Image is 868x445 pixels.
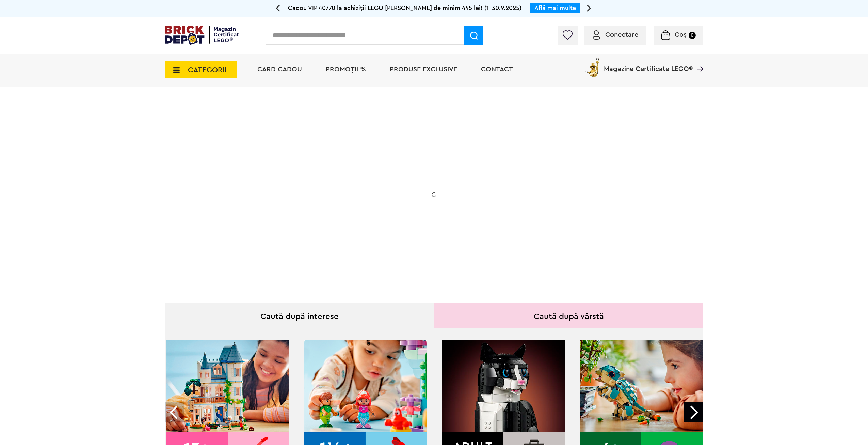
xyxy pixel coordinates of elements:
[534,5,576,11] a: Află mai multe
[213,186,349,214] h2: La două seturi LEGO de adulți achiziționate din selecție! În perioada 12 - [DATE]!
[165,303,434,328] div: Caută după interese
[481,66,513,73] a: Contact
[434,303,703,328] div: Caută după vârstă
[213,154,349,179] h1: 20% Reducere!
[593,31,638,38] a: Conectare
[605,31,638,38] span: Conectare
[288,5,521,11] span: Cadou VIP 40770 la achiziții LEGO [PERSON_NAME] de minim 445 lei! (1-30.9.2025)
[257,66,302,73] a: Card Cadou
[693,57,703,63] a: Magazine Certificate LEGO®
[675,31,687,38] span: Coș
[213,230,349,238] div: Explorează
[188,66,227,74] span: CATEGORII
[390,66,457,73] a: Produse exclusive
[604,57,693,72] span: Magazine Certificate LEGO®
[689,32,696,39] small: 0
[326,66,366,73] a: PROMOȚII %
